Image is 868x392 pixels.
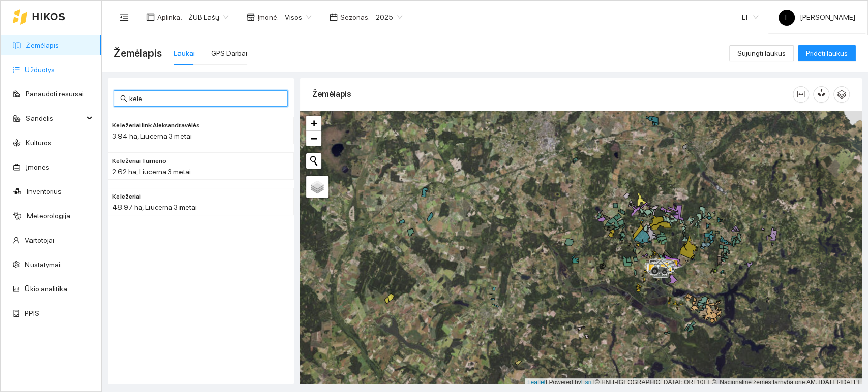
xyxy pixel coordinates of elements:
a: Sujungti laukus [729,49,794,57]
span: Sezonas : [340,12,370,23]
a: Žemėlapis [26,41,59,49]
span: search [120,95,127,102]
div: Žemėlapis [312,80,793,109]
span: ŽŪB Lašų [188,10,228,25]
span: − [311,132,317,145]
span: column-width [793,90,809,99]
span: LT [742,10,758,25]
span: 2025 [376,10,402,25]
span: layout [146,13,155,21]
span: 48.97 ha, Liucerna 3 metai [112,203,197,211]
span: Sujungti laukus [737,48,786,59]
span: Keležeriai [112,192,141,202]
span: 2.62 ha, Liucerna 3 metai [112,168,191,176]
span: [PERSON_NAME] [779,13,855,21]
span: Pridėti laukus [806,48,848,59]
span: 3.94 ha, Liucerna 3 metai [112,132,192,140]
span: Aplinka : [157,12,182,23]
a: Įmonės [26,163,49,171]
div: | Powered by © HNIT-[GEOGRAPHIC_DATA]; ORT10LT ©, Nacionalinė žemės tarnyba prie AM, [DATE]-[DATE] [525,378,862,387]
a: Panaudoti resursai [26,90,84,98]
span: Žemėlapis [114,45,162,61]
span: + [311,117,317,129]
div: Laukai [174,48,195,59]
span: Visos [285,10,311,25]
a: PPIS [25,309,39,317]
span: Sandėlis [26,108,84,128]
a: Kultūros [26,139,51,147]
a: Meteorologija [27,212,70,220]
button: menu-fold [114,7,134,27]
span: Įmonė : [257,12,279,23]
span: Keležeriai link Aleksandravėlės [112,121,199,130]
button: Sujungti laukus [729,45,794,61]
a: Layers [306,176,328,198]
span: shop [247,13,255,21]
button: Initiate a new search [306,153,321,169]
a: Ūkio analitika [25,285,67,293]
a: Pridėti laukus [798,49,856,57]
span: menu-fold [119,13,129,22]
button: column-width [793,86,809,103]
a: Inventorius [27,187,62,195]
span: | [593,379,595,386]
a: Užduotys [25,66,55,74]
a: Leaflet [527,379,546,386]
a: Zoom in [306,116,321,131]
a: Esri [581,379,592,386]
a: Zoom out [306,131,321,146]
a: Nustatymai [25,260,61,269]
a: Vartotojai [25,236,54,244]
span: L [785,10,789,26]
div: GPS Darbai [211,48,247,59]
input: Paieška [129,93,282,104]
button: Pridėti laukus [798,45,856,61]
span: calendar [330,13,338,21]
span: Keležeriai Tumėno [112,156,166,166]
